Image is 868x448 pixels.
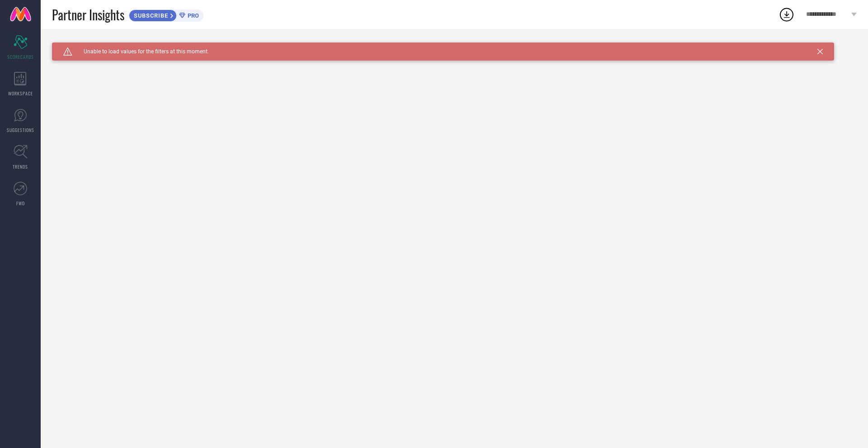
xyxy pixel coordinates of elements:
[185,12,199,19] span: PRO
[7,127,34,133] span: SUGGESTIONS
[778,6,795,23] div: Open download list
[52,42,857,50] div: Unable to load filters at this moment. Please try later.
[8,90,33,97] span: WORKSPACE
[16,200,25,207] span: FWD
[52,5,124,24] span: Partner Insights
[7,53,34,60] span: SCORECARDS
[13,163,28,170] span: TRENDS
[129,7,203,22] a: SUBSCRIBEPRO
[129,12,170,19] span: SUBSCRIBE
[72,48,209,55] span: Unable to load values for the filters at this moment.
